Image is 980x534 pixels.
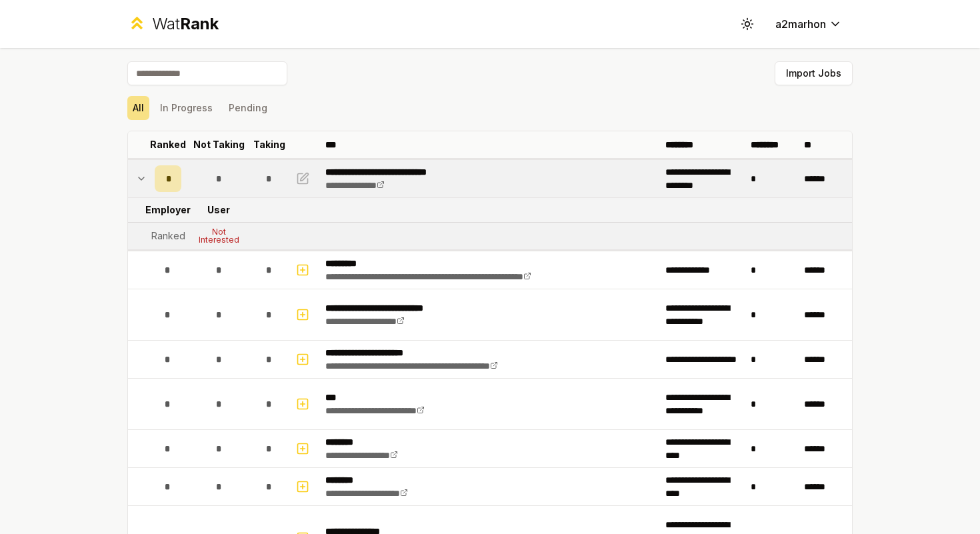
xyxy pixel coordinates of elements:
[775,61,853,85] button: Import Jobs
[152,13,219,35] div: Wat
[150,138,186,151] p: Ranked
[127,96,149,120] button: All
[253,138,285,151] p: Taking
[193,138,245,151] p: Not Taking
[223,96,273,120] button: Pending
[180,14,219,33] span: Rank
[187,198,251,222] td: User
[765,12,853,36] button: a2marhon
[151,229,185,243] div: Ranked
[775,16,826,32] span: a2marhon
[149,198,187,222] td: Employer
[155,96,218,120] button: In Progress
[192,228,245,244] div: Not Interested
[127,13,219,35] a: WatRank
